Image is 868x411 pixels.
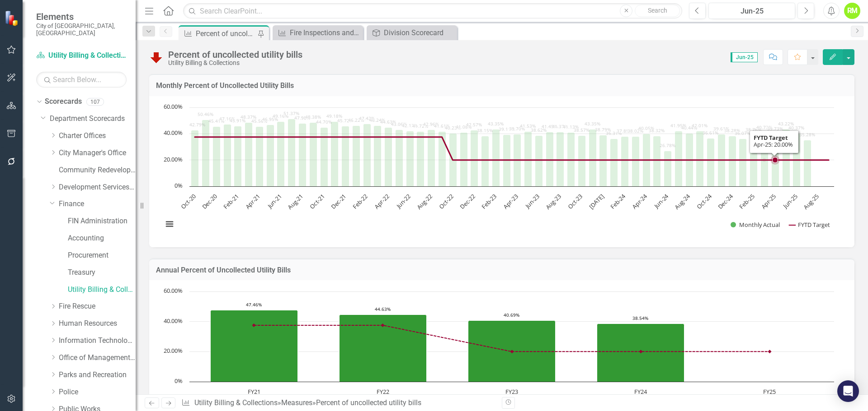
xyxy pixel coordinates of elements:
text: 42.13% [402,122,418,129]
text: 42.79% [189,121,205,128]
text: 41.61% [434,123,450,129]
text: Dec-20 [200,192,219,211]
a: Measures [281,398,312,407]
a: Parks and Recreation [59,370,136,380]
text: Apr-24 [630,192,649,210]
a: Treasury [68,268,136,278]
text: Apr-22 [373,192,391,210]
path: Nov-23, 43.35. Monthly Actual. [589,129,597,186]
text: 46.95% [262,116,278,122]
text: 42.96% [423,121,439,127]
path: Aug-24, 40.44. Monthly Actual. [686,133,693,186]
text: 43.22% [778,120,794,127]
text: 47.98% [294,115,310,121]
path: Dec 23, 38.79. Monthly Actual. [599,135,607,186]
button: View chart menu, Chart [163,218,176,231]
text: 40.37% [788,125,804,131]
text: 40.23% [445,125,461,131]
div: Percent of uncollected utility bills [168,50,302,60]
text: 49.18% [326,113,342,119]
path: Nov-24, 39.61. Monthly Actual. [718,134,726,186]
a: Utility Billing & Collections [68,285,136,295]
text: 46.22% [348,117,364,123]
text: 45.72% [337,117,353,124]
input: Search ClearPoint... [183,3,682,19]
text: FY24 [634,388,647,396]
text: Oct-23 [566,192,584,210]
path: Mar-25, 20. FYTD Target. [762,158,766,162]
a: Department Scorecards [50,114,136,124]
text: 38.76% [745,126,761,133]
text: 41.37% [552,123,568,129]
input: Search Below... [36,72,127,88]
text: 38.57% [574,127,590,133]
path: Jul-21, 51.37. Monthly Actual. [288,119,296,186]
text: 48.37% [241,114,256,120]
text: Jun-21 [265,192,283,210]
path: FY22, 37.5. FYTD Target. [381,323,385,327]
path: Dec-22, 42.57. Monthly Actual. [471,130,478,186]
text: Jun-25 [781,192,799,210]
path: Nov-22, 41.08. Monthly Actual. [460,132,468,186]
path: FY22, 44.6325. FYTD Actual. [340,315,427,382]
a: Fire Inspections and Reinspections Performed [275,27,361,38]
path: Jan-23, 38.15. Monthly Actual. [481,136,489,186]
path: Jun-22, 42.13. Monthly Actual. [406,131,414,186]
path: Feb-23, 43.35. Monthly Actual. [492,129,500,186]
button: Show FYTD Target [789,221,830,229]
text: 38.02% [627,128,643,134]
text: 47.46% [246,301,262,308]
path: Mar-23, 39.11. Monthly Actual. [503,134,511,186]
path: Aug-23, 41.37. Monthly Actual. [557,132,564,186]
text: FY22 [377,388,389,396]
path: Apr-23, 39.7. Monthly Actual. [514,134,521,186]
text: Feb-21 [222,192,241,211]
text: 38.28% [724,127,740,134]
text: 38.15% [477,127,493,134]
path: Jul-22, 41.72. Monthly Actual. [417,131,425,186]
text: 43.35% [488,120,504,127]
path: Dec-24, 38.28. Monthly Actual. [729,136,736,186]
text: Feb-25 [737,192,756,211]
text: 49.16% [273,113,288,119]
path: Jun-23, 38.62. Monthly Actual. [535,135,543,186]
text: Feb-22 [351,192,369,211]
path: Oct-20, 42.79. Monthly Actual. [191,130,199,186]
text: Oct-20 [179,192,197,210]
text: 43.06% [391,121,407,127]
text: 26.78% [660,142,675,148]
path: Sep-22, 41.61. Monthly Actual. [439,131,446,186]
text: 43.35% [585,120,600,127]
path: Dec-20, 45.41. Monthly Actual. [213,126,221,186]
path: Oct-23, 38.57. Monthly Actual. [578,135,586,186]
text: 38.54% [632,315,648,321]
div: » » [181,398,495,408]
path: Mar-25, 40.73. Monthly Actual. [761,133,769,186]
path: May-22, 43.06. Monthly Actual. [396,129,403,186]
text: 39.61% [713,125,729,132]
text: 40.00% [164,317,183,325]
text: 38.32% [649,127,665,134]
path: Jul-25, 35.28. Monthly Actual. [804,140,811,186]
text: 46.24% [369,117,385,123]
button: Show Monthly Actual [731,221,779,229]
path: Jan-21, 47.16. Monthly Actual. [224,124,231,186]
path: May-21, 46.95. Monthly Actual. [267,125,274,186]
div: Percent of uncollected utility bills [316,398,421,407]
text: 20.00% [164,346,183,355]
text: 20.00% [164,155,183,163]
button: Jun-25 [708,3,795,19]
path: Mar-22, 46.24. Monthly Actual. [374,125,382,186]
path: Sep-21, 48.38. Monthly Actual. [310,122,317,186]
a: Procurement [68,250,136,261]
small: City of [GEOGRAPHIC_DATA], [GEOGRAPHIC_DATA] [36,22,127,37]
path: FY24, 38.53666666. FYTD Actual. [597,324,684,382]
path: Oct-22, 40.23. Monthly Actual. [449,133,457,186]
text: 42.01% [692,122,708,129]
path: Jul-24, 41.95. Monthly Actual. [675,131,683,186]
text: FY21 [248,388,260,396]
a: Information Technology Services [59,336,136,346]
text: 41.95% [670,122,686,129]
text: Apr-25 [759,192,778,210]
text: Feb-23 [480,192,498,211]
